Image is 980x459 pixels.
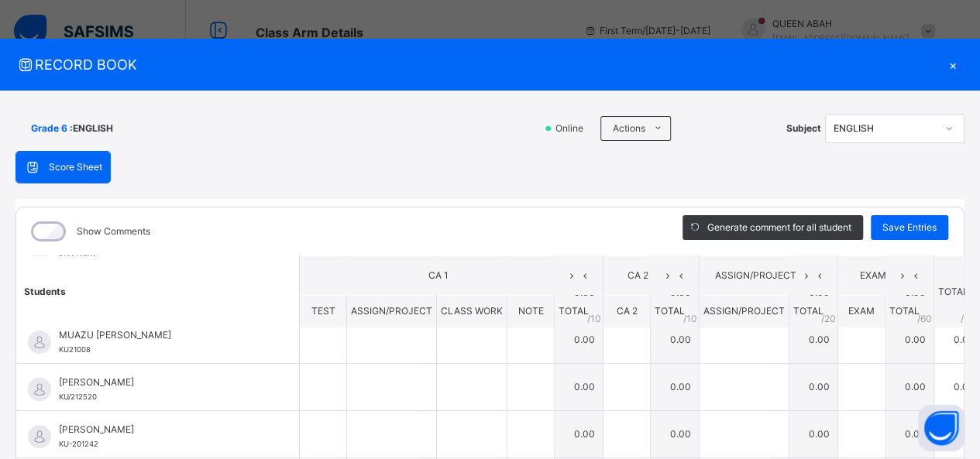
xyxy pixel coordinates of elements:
[789,316,838,363] td: 0.00
[73,122,113,135] span: ENGLISH
[889,305,920,317] span: TOTAL
[59,328,264,342] span: MUAZU [PERSON_NAME]
[789,363,838,410] td: 0.00
[848,305,875,317] span: EXAM
[49,160,102,174] span: Score Sheet
[15,54,941,75] span: RECORD BOOK
[311,269,565,283] span: CA 1
[683,311,697,325] span: / 10
[59,423,264,437] span: [PERSON_NAME]
[793,305,824,317] span: TOTAL
[885,363,934,410] td: 0.00
[707,221,851,235] span: Generate comment for all student
[28,331,51,354] img: default.svg
[555,410,603,457] td: 0.00
[882,221,937,235] span: Save Entries
[559,305,589,317] span: TOTAL
[28,378,51,401] img: default.svg
[917,311,932,325] span: / 60
[59,392,97,401] span: KU/212520
[655,305,685,317] span: TOTAL
[703,305,785,317] span: ASSIGN/PROJECT
[77,224,150,238] label: Show Comments
[59,375,264,389] span: [PERSON_NAME]
[59,440,98,448] span: KU-201242
[821,311,836,325] span: / 20
[651,410,700,457] td: 0.00
[351,305,432,317] span: ASSIGN/PROJECT
[918,405,965,451] button: Open asap
[555,316,603,363] td: 0.00
[941,54,965,75] div: ×
[587,311,601,325] span: / 10
[885,410,934,457] td: 0.00
[518,305,544,317] span: NOTE
[885,316,934,363] td: 0.00
[789,410,838,457] td: 0.00
[651,363,700,410] td: 0.00
[59,345,91,354] span: KU21008
[617,305,638,317] span: CA 2
[554,122,593,135] span: Online
[786,122,821,135] span: Subject
[555,363,603,410] td: 0.00
[613,122,645,135] span: Actions
[31,122,73,135] span: Grade 6 :
[711,269,799,283] span: ASSIGN/PROJECT
[651,316,700,363] td: 0.00
[834,122,936,135] div: ENGLISH
[311,305,335,317] span: TEST
[28,425,51,448] img: default.svg
[24,285,66,296] span: Students
[441,305,503,317] span: CLASS WORK
[615,269,661,283] span: CA 2
[850,269,896,283] span: EXAM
